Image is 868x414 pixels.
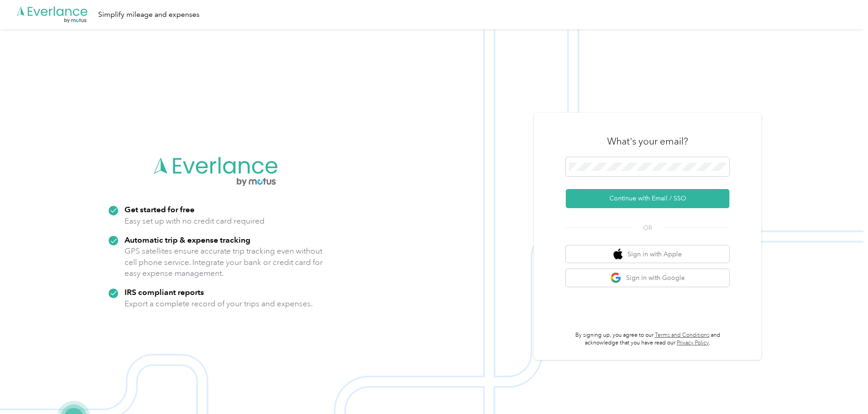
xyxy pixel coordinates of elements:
[607,135,688,148] h3: What's your email?
[566,269,729,287] button: google logoSign in with Google
[125,215,264,227] p: Easy set up with no credit card required
[98,9,200,20] div: Simplify mileage and expenses
[632,223,663,233] span: OR
[655,332,709,339] a: Terms and Conditions
[566,189,729,208] button: Continue with Email / SSO
[614,249,623,260] img: apple logo
[677,339,709,346] a: Privacy Policy
[125,245,323,279] p: GPS satellites ensure accurate trip tracking even without cell phone service. Integrate your bank...
[566,245,729,263] button: apple logoSign in with Apple
[125,298,313,309] p: Export a complete record of your trips and expenses.
[566,331,729,347] p: By signing up, you agree to our and acknowledge that you have read our .
[610,272,622,284] img: google logo
[125,235,250,244] strong: Automatic trip & expense tracking
[125,205,195,214] strong: Get started for free
[125,287,204,297] strong: IRS compliant reports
